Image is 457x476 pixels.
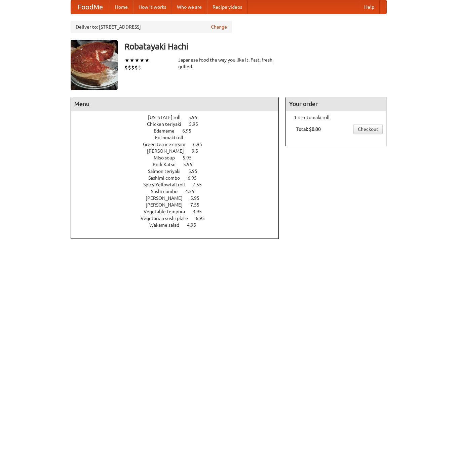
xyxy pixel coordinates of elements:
[148,175,187,181] span: Sashimi combo
[153,162,182,167] span: Pork Katsu
[144,209,192,214] span: Vegetable tempura
[71,40,118,90] img: angular.jpg
[129,57,135,64] li: ★
[151,189,207,194] a: Sushi combo 4.55
[183,155,198,160] span: 5.95
[147,121,188,127] span: Chicken teriyaki
[143,142,192,147] span: Green tea ice cream
[146,202,212,208] a: [PERSON_NAME] 7.55
[187,222,203,228] span: 4.95
[149,222,186,228] span: Wakame salad
[189,121,205,127] span: 5.95
[196,216,212,221] span: 6.95
[147,121,211,127] a: Chicken teriyaki 5.95
[146,195,189,201] span: [PERSON_NAME]
[192,148,205,154] span: 9.5
[182,128,198,134] span: 6.95
[146,202,189,208] span: [PERSON_NAME]
[141,216,195,221] span: Vegetarian sushi plate
[124,64,128,71] li: $
[138,64,141,71] li: $
[153,162,205,167] a: Pork Katsu 5.95
[131,64,135,71] li: $
[148,175,209,181] a: Sashimi combo 6.95
[154,128,181,134] span: Edamame
[149,222,208,228] a: Wakame salad 4.95
[172,0,207,14] a: Who we are
[145,57,150,64] li: ★
[143,182,214,187] a: Spicy Yellowtail roll 7.55
[154,128,204,134] a: Edamame 6.95
[71,21,232,33] div: Deliver to: [STREET_ADDRESS]
[148,169,187,174] span: Salmon teriyaki
[188,175,203,181] span: 6.95
[211,24,227,30] a: Change
[141,216,217,221] a: Vegetarian sushi plate 6.95
[188,169,204,174] span: 5.95
[135,64,138,71] li: $
[296,126,321,132] b: Total: $0.00
[135,57,140,64] li: ★
[289,114,383,121] li: 1 × Futomaki roll
[143,182,192,187] span: Spicy Yellowtail roll
[143,142,215,147] a: Green tea ice cream 6.95
[154,155,182,160] span: Miso soup
[144,209,214,214] a: Vegetable tempura 3.95
[110,0,133,14] a: Home
[183,162,199,167] span: 5.95
[155,135,202,140] a: Futomaki roll
[353,124,383,134] a: Checkout
[190,202,206,208] span: 7.55
[155,135,190,140] span: Futomaki roll
[124,57,129,64] li: ★
[286,97,386,111] h4: Your order
[193,142,209,147] span: 6.95
[193,209,208,214] span: 3.95
[71,0,110,14] a: FoodMe
[148,115,187,120] span: [US_STATE] roll
[147,148,211,154] a: [PERSON_NAME] 9.5
[193,182,208,187] span: 7.55
[151,189,184,194] span: Sushi combo
[124,40,387,53] h3: Robatayaki Hachi
[148,115,210,120] a: [US_STATE] roll 5.95
[185,189,201,194] span: 4.55
[71,97,279,111] h4: Menu
[140,57,145,64] li: ★
[178,57,279,70] div: Japanese food the way you like it. Fast, fresh, grilled.
[133,0,172,14] a: How it works
[154,155,204,160] a: Miso soup 5.95
[359,0,380,14] a: Help
[147,148,191,154] span: [PERSON_NAME]
[146,195,212,201] a: [PERSON_NAME] 5.95
[188,115,204,120] span: 5.95
[207,0,247,14] a: Recipe videos
[128,64,131,71] li: $
[190,195,206,201] span: 5.95
[148,169,210,174] a: Salmon teriyaki 5.95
